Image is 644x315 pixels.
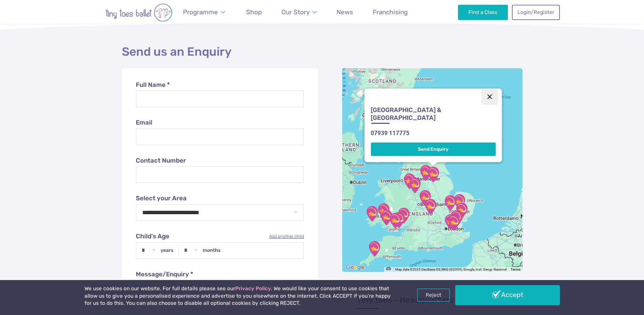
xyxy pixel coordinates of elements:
button: Send Enquiry [371,143,496,156]
p: We use cookies on our website. For full details please see our . We would like your consent to us... [85,285,393,307]
a: News [333,4,356,20]
span: Shop [246,8,262,16]
a: Our Story [278,4,320,20]
a: Shop [243,4,265,20]
a: Privacy Policy [235,285,271,292]
div: Cornwall & Devon [366,240,383,257]
h2: Send us an Enquiry [122,44,522,59]
a: Add another child [269,233,304,240]
label: Child's Age [136,232,304,241]
button: Keyboard shortcuts [386,267,391,275]
div: Gravesend & Medway [445,214,462,231]
div: Carmarthen [375,203,392,220]
label: months [203,247,221,254]
a: Login/Register [512,5,559,20]
div: Colchester [453,202,470,219]
div: Dartford, Bexley & Sidcup [442,214,459,230]
label: Message/Enquiry * [136,270,304,279]
span: Map data ©2025 GeoBasis-DE/BKG (©2009), Google, Inst. Geogr. Nacional [395,267,507,271]
a: Terms (opens in new tab) [511,268,520,272]
button: Close [482,89,498,105]
h3: [GEOGRAPHIC_DATA] & [GEOGRAPHIC_DATA] [371,106,483,122]
div: Northamptonshire (South) & Oxfordshire (North) [422,198,439,215]
div: Newport [390,211,407,228]
label: Email [136,118,304,128]
div: Bridgend & Vale of Glamorgan [387,212,404,229]
span: News [336,8,353,16]
a: Accept [455,285,560,305]
div: North Nottinghamshire & South Yorkshire [425,166,442,183]
img: tiny toes ballet [85,3,193,22]
div: Warwickshire [417,189,434,206]
a: Open this area in Google Maps (opens a new window) [344,263,366,272]
div: Suffolk [451,193,468,210]
span: Programme [183,8,218,16]
div: Cheshire East [401,173,418,190]
a: Find a Class [458,5,508,20]
img: Google [344,263,366,272]
a: 07939 117775 [371,130,409,137]
div: Essex West (Wickford, Basildon & Orsett) [448,209,465,226]
a: Reject [417,289,450,301]
div: Monmouthshire, Torfaen & Blaenau Gwent [395,207,412,224]
div: Staffordshire [406,177,423,194]
span: Our Story [281,8,310,16]
a: Programme [180,4,228,20]
div: Cardiff [390,211,407,228]
label: Full Name * [136,80,304,90]
label: Contact Number [136,156,304,166]
div: Pembrokeshire [364,205,381,222]
div: Swansea, Neath Port Talbot and Llanelli [378,209,395,226]
label: Select your Area [136,194,304,203]
div: Sheffield & North Derbyshire [417,164,434,181]
label: years [161,247,173,254]
a: Franchising [370,4,411,20]
span: Franchising [373,8,408,16]
div: Cambridge [442,194,459,211]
